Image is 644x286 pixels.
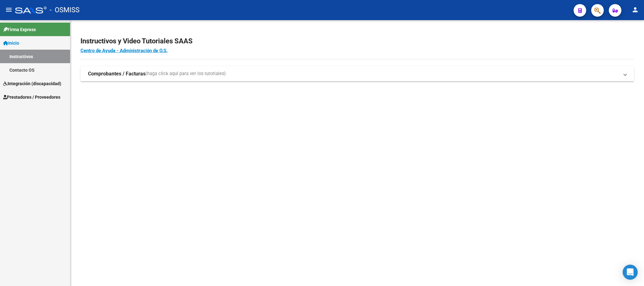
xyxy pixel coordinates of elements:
[50,3,80,17] span: - OSMISS
[3,26,36,33] span: Firma Express
[3,80,61,87] span: Integración (discapacidad)
[146,70,226,77] span: (haga click aquí para ver los tutoriales)
[631,6,639,14] mat-icon: person
[3,40,19,47] span: Inicio
[80,48,168,53] a: Centro de Ayuda - Administración de O.S.
[5,6,13,14] mat-icon: menu
[3,94,60,101] span: Prestadores / Proveedores
[88,70,146,77] strong: Comprobantes / Facturas
[80,66,634,81] mat-expansion-panel-header: Comprobantes / Facturas(haga click aquí para ver los tutoriales)
[80,35,634,47] h2: Instructivos y Video Tutoriales SAAS
[623,265,638,280] div: Open Intercom Messenger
